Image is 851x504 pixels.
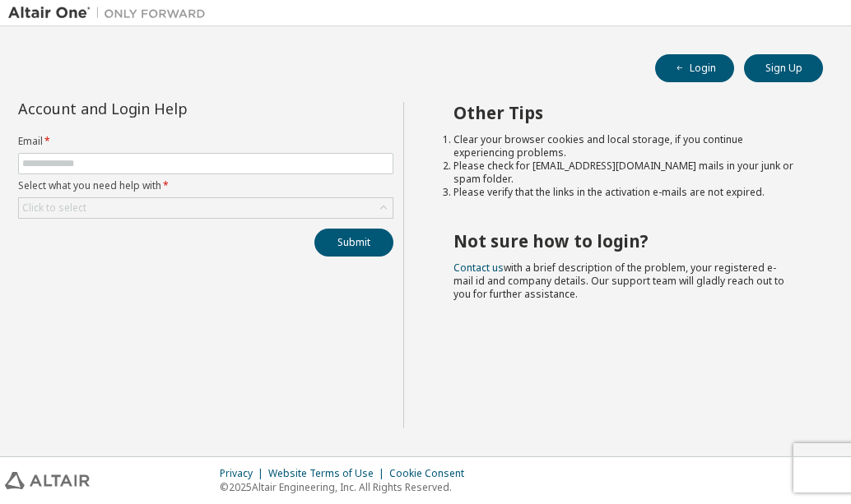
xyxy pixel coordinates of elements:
[19,198,393,218] div: Click to select
[18,135,393,148] label: Email
[5,472,90,489] img: altair_logo.svg
[220,480,474,494] p: © 2025 Altair Engineering, Inc. All Rights Reserved.
[453,160,793,186] li: Please check for [EMAIL_ADDRESS][DOMAIN_NAME] mails in your junk or spam folder.
[744,54,823,82] button: Sign Up
[453,102,793,123] h2: Other Tips
[314,229,393,257] button: Submit
[453,230,793,252] h2: Not sure how to login?
[453,261,784,301] span: with a brief description of the problem, your registered e-mail id and company details. Our suppo...
[453,261,504,275] a: Contact us
[453,133,793,160] li: Clear your browser cookies and local storage, if you continue experiencing problems.
[389,467,474,480] div: Cookie Consent
[18,102,319,115] div: Account and Login Help
[8,5,214,21] img: Altair One
[268,467,389,480] div: Website Terms of Use
[22,201,86,215] div: Click to select
[655,54,734,82] button: Login
[18,179,393,192] label: Select what you need help with
[453,186,793,199] li: Please verify that the links in the activation e-mails are not expired.
[220,467,268,480] div: Privacy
